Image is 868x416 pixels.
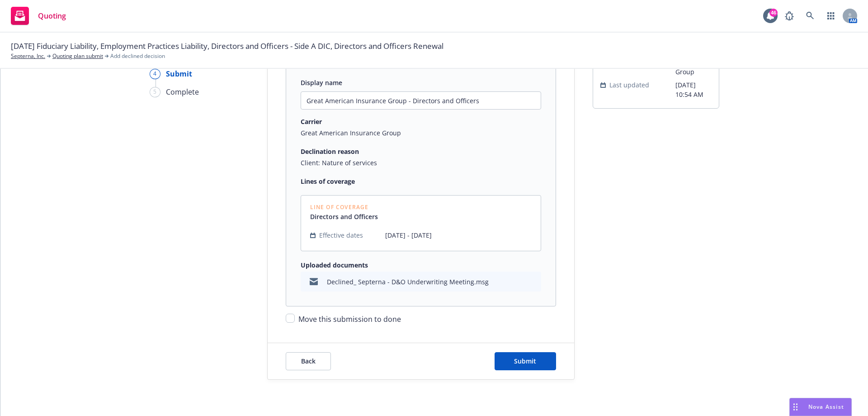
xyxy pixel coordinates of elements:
strong: Carrier [301,117,322,126]
a: Quoting [7,3,70,29]
button: Submit [495,352,556,370]
a: Switch app [822,7,840,25]
span: [DATE] Fiduciary Liability, Employment Practices Liability, Directors and Officers - Side A DIC, ... [11,40,443,52]
span: Line of Coverage [310,205,385,210]
a: Report a Bug [780,7,798,25]
span: Last updated [609,80,649,90]
a: Quoting plan submit [52,52,103,60]
span: Nova Assist [808,403,844,411]
span: Great American Insurance Group [301,128,541,138]
button: preview file [529,276,538,287]
span: Submit [514,357,536,365]
div: 46 [769,9,778,17]
a: Septerna, Inc. [11,52,45,60]
div: Declined_ Septerna - D&O Underwriting Meeting.msg [327,277,489,287]
button: Nova Assist [789,398,852,416]
strong: Declination reason [301,147,359,156]
span: Quoting [38,12,66,19]
div: Submit [166,68,192,79]
div: 5 [150,87,160,97]
div: 4 [150,69,160,79]
strong: Uploaded documents [301,261,368,269]
button: Back [286,352,331,370]
button: download file [515,276,522,287]
span: Add declined decision [110,52,165,60]
strong: Lines of coverage [301,177,355,186]
span: [DATE] - [DATE] [385,230,532,240]
span: [DATE] 10:54 AM [675,80,712,99]
div: Drag to move [790,398,801,416]
span: Move this submission to done [298,314,401,324]
span: Back [301,357,316,365]
a: Search [801,7,819,25]
a: Directors and Officers [310,212,385,221]
span: Display name [301,78,342,87]
span: Effective dates [319,230,363,240]
div: Complete [166,86,199,97]
span: Client: Nature of services [301,158,541,167]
